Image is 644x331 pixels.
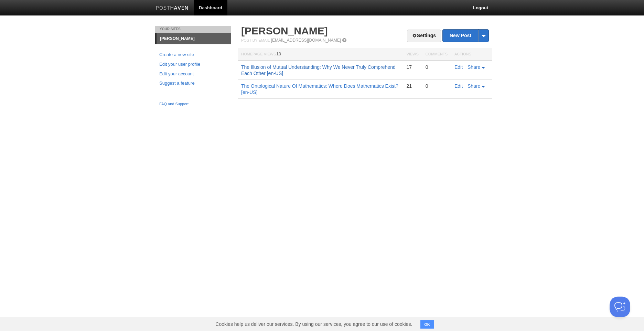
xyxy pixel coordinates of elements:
[155,26,231,33] li: Your Sites
[159,80,227,87] a: Suggest a feature
[406,64,418,70] div: 17
[468,83,480,89] span: Share
[426,64,448,70] div: 0
[271,38,341,43] a: [EMAIL_ADDRESS][DOMAIN_NAME]
[241,64,396,76] a: The Illusion of Mutual Understanding: Why We Never Truly Comprehend Each Other [en-US]
[420,320,434,329] button: OK
[451,48,492,61] th: Actions
[159,101,227,107] a: FAQ and Support
[403,48,422,61] th: Views
[454,83,463,89] a: Edit
[241,25,328,36] a: [PERSON_NAME]
[422,48,451,61] th: Comments
[276,52,281,56] span: 13
[426,83,448,89] div: 0
[241,38,270,42] span: Post by Email
[156,6,189,11] img: Posthaven-bar
[406,83,418,89] div: 21
[238,48,403,61] th: Homepage Views
[159,61,227,68] a: Edit your user profile
[407,30,441,42] a: Settings
[159,71,227,78] a: Edit your account
[443,30,489,42] a: New Post
[157,33,231,44] a: [PERSON_NAME]
[241,83,398,95] a: The Ontological Nature Of Mathematics: Where Does Mathematics Exist? [en-US]
[610,297,630,317] iframe: Help Scout Beacon - Open
[468,64,480,70] span: Share
[208,317,419,331] span: Cookies help us deliver our services. By using our services, you agree to our use of cookies.
[454,64,463,70] a: Edit
[159,51,227,58] a: Create a new site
